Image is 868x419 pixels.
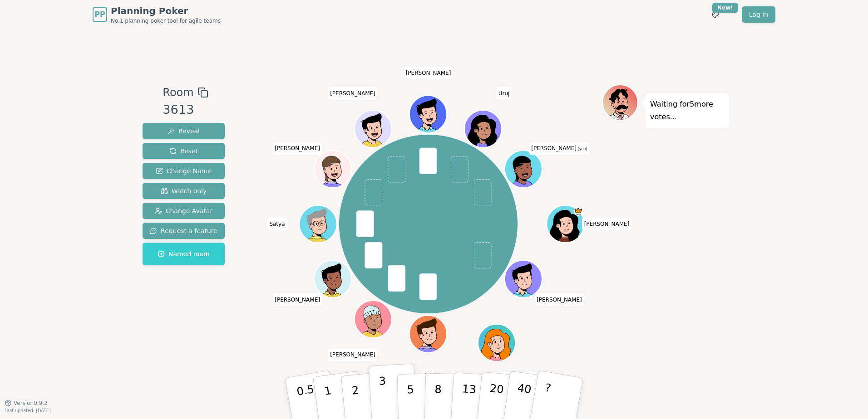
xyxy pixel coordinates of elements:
[272,142,322,155] span: Click to change your name
[163,101,208,119] div: 3613
[534,293,584,306] span: Click to change your name
[5,400,48,407] button: Version0.9.2
[506,151,541,187] button: Click to change your avatar
[111,17,221,24] span: No.1 planning poker tool for agile teams
[155,206,213,215] span: Change Avatar
[143,223,225,239] button: Request a feature
[150,226,217,235] span: Request a feature
[742,6,775,23] a: Log in
[143,143,225,159] button: Reset
[423,369,434,381] span: Click to change your name
[328,348,378,361] span: Click to change your name
[577,147,587,151] span: (you)
[574,206,583,216] span: Nancy is the host
[143,163,225,179] button: Change Name
[93,5,221,24] a: PPPlanning PokerNo.1 planning poker tool for agile teams
[111,5,221,17] span: Planning Poker
[143,123,225,139] button: Reveal
[143,183,225,199] button: Watch only
[158,249,210,258] span: Named room
[14,400,48,407] span: Version 0.9.2
[5,408,51,413] span: Last updated: [DATE]
[707,6,724,23] button: New!
[161,186,207,195] span: Watch only
[529,142,589,155] span: Click to change your name
[168,127,200,136] span: Reveal
[94,9,105,20] span: PP
[712,3,738,13] div: New!
[143,203,225,219] button: Change Avatar
[267,218,287,230] span: Click to change your name
[328,87,378,100] span: Click to change your name
[496,87,512,100] span: Click to change your name
[272,293,322,306] span: Click to change your name
[156,166,212,175] span: Change Name
[650,98,725,123] p: Waiting for 5 more votes...
[582,218,632,230] span: Click to change your name
[163,84,193,101] span: Room
[404,67,454,79] span: Click to change your name
[169,146,198,156] span: Reset
[143,243,225,265] button: Named room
